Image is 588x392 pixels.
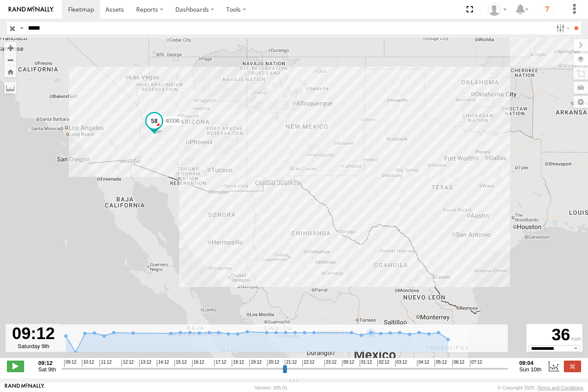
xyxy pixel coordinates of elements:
[7,361,24,372] label: Play/Stop
[342,360,354,367] span: 00:12
[564,361,581,372] label: Close
[100,360,112,367] span: 11:12
[255,385,287,390] div: Version: 305.01
[18,22,25,34] label: Search Query
[267,360,279,367] span: 20:12
[377,360,389,367] span: 02:12
[528,325,581,345] div: 36
[4,54,16,66] button: Zoom out
[38,360,56,366] strong: 09:12
[232,360,244,367] span: 18:12
[82,360,94,367] span: 10:12
[553,22,571,34] label: Search Filter Options
[485,3,510,16] div: Caseta Laredo TX
[4,42,16,54] button: Zoom in
[417,360,429,367] span: 04:12
[174,360,187,367] span: 15:12
[395,360,407,367] span: 03:12
[214,360,226,367] span: 17:12
[324,360,336,367] span: 23:12
[435,360,447,367] span: 05:12
[498,385,583,390] div: © Copyright 2025 -
[192,360,204,367] span: 16:12
[302,360,314,367] span: 22:12
[519,360,541,366] strong: 09:04
[165,118,179,124] span: 40336
[573,96,588,108] label: Map Settings
[38,366,56,373] span: Sat 9th Aug 2025
[470,360,482,367] span: 07:12
[4,82,16,94] label: Measure
[157,360,169,367] span: 14:12
[4,66,16,77] button: Zoom Home
[538,385,583,390] a: Terms and Conditions
[540,3,554,16] i: ?
[519,366,541,373] span: Sun 10th Aug 2025
[139,360,151,367] span: 13:12
[121,360,134,367] span: 12:12
[249,360,261,367] span: 19:12
[360,360,372,367] span: 01:12
[5,383,44,392] a: Visit our Website
[64,360,76,367] span: 09:12
[452,360,464,367] span: 06:12
[285,360,297,367] span: 21:12
[9,6,53,12] img: rand-logo.svg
